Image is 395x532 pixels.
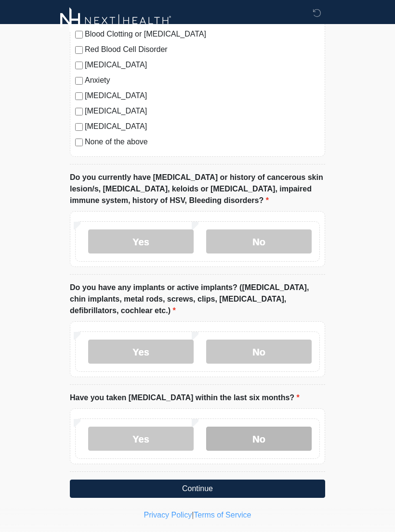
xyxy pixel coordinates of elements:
label: No [206,229,312,253]
label: [MEDICAL_DATA] [85,121,320,132]
input: None of the above [75,139,83,146]
input: Anxiety [75,77,83,85]
input: [MEDICAL_DATA] [75,62,83,69]
input: [MEDICAL_DATA] [75,92,83,100]
label: [MEDICAL_DATA] [85,59,320,71]
label: Have you taken [MEDICAL_DATA] within the last six months? [70,392,300,404]
label: Do you have any implants or active implants? ([MEDICAL_DATA], chin implants, metal rods, screws, ... [70,282,325,317]
label: No [206,427,312,451]
label: [MEDICAL_DATA] [85,105,320,117]
label: None of the above [85,136,320,148]
label: [MEDICAL_DATA] [85,90,320,101]
a: | [192,511,194,519]
img: Next-Health Woodland Hills Logo [60,7,171,34]
input: [MEDICAL_DATA] [75,108,83,115]
label: Red Blood Cell Disorder [85,44,320,55]
a: Privacy Policy [144,511,192,519]
a: Terms of Service [194,511,251,519]
label: Do you currently have [MEDICAL_DATA] or history of cancerous skin lesion/s, [MEDICAL_DATA], keloi... [70,172,325,206]
label: Anxiety [85,75,320,86]
input: Red Blood Cell Disorder [75,46,83,54]
input: [MEDICAL_DATA] [75,123,83,131]
button: Continue [70,480,325,498]
label: Yes [88,427,194,451]
label: Yes [88,229,194,253]
label: Yes [88,340,194,364]
label: No [206,340,312,364]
